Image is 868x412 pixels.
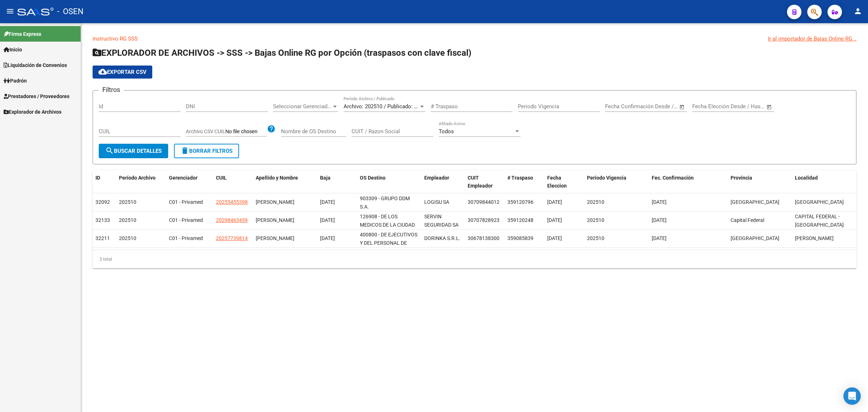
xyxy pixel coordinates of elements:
div: SERVIN SEGURIDAD SA [424,213,462,229]
span: Exportar CSV [98,69,146,75]
datatable-header-cell: Fec. Confirmación [649,170,728,194]
span: Prestadores / Proveedores [4,92,69,100]
span: 359120248 [507,217,533,223]
mat-icon: search [105,146,114,155]
span: CAPITAL FEDERAL - [GEOGRAPHIC_DATA]([DATE]-[DATE]) [795,214,844,236]
datatable-header-cell: Periodo Vigencia [584,170,648,194]
span: 202510 [119,217,136,223]
span: 20255455398 [216,199,248,205]
span: Localidad [795,175,818,181]
span: C01 - Privamed [169,217,203,223]
input: Fecha inicio [692,103,722,110]
div: 3 total [93,250,856,268]
span: [DATE] [547,199,562,205]
datatable-header-cell: Apellido y Nombre [253,170,317,194]
span: ID [95,175,100,181]
button: Open calendar [678,103,686,111]
mat-icon: menu [6,7,14,16]
span: C01 - Privamed [169,199,203,205]
span: Provincia [731,175,752,181]
mat-icon: delete [180,146,189,155]
div: Ir al importador de Bajas Online RG... [768,35,856,43]
button: Buscar Detalles [99,144,168,158]
span: [DATE] [652,199,667,205]
span: Fec. Confirmación [652,175,694,181]
span: 20257739814 [216,235,248,241]
span: 202510 [587,235,604,241]
div: Open Intercom Messenger [843,387,861,405]
span: Archivo: 202510 / Publicado: 202509 [344,103,431,110]
datatable-header-cell: ID [93,170,116,194]
span: [PERSON_NAME] [256,217,294,223]
mat-icon: cloud_download [98,67,107,76]
span: 126908 - DE LOS MEDICOS DE LA CIUDAD DE [GEOGRAPHIC_DATA] [360,214,416,236]
span: Buscar Detalles [105,148,162,154]
span: Firma Express [4,30,41,38]
datatable-header-cell: Provincia [728,170,792,194]
div: [DATE] [320,234,354,243]
span: 202510 [119,199,136,205]
mat-icon: person [854,7,862,16]
button: Borrar Filtros [174,144,239,158]
span: Liquidación de Convenios [4,61,67,69]
span: 359085839 [507,235,533,241]
span: - OSEN [57,4,84,20]
span: 359120796 [507,199,533,205]
span: Explorador de Archivos [4,108,61,116]
datatable-header-cell: Período Archivo [116,170,166,194]
span: 32133 [95,217,110,223]
span: EXPLORADOR DE ARCHIVOS -> SSS -> Bajas Online RG por Opción (traspasos con clave fiscal) [93,48,471,58]
span: 30707828923 [468,217,499,223]
span: 202510 [587,217,604,223]
span: [DATE] [652,217,667,223]
span: Inicio [4,46,22,54]
input: Fecha inicio [605,103,634,110]
span: Período Archivo [119,175,156,181]
span: 202510 [119,235,136,241]
span: 32211 [95,235,110,241]
span: [DATE] [547,217,562,223]
span: Fecha Eleccion [547,175,567,189]
span: Gerenciador [169,175,197,181]
span: CUIL [216,175,227,181]
a: Instructivo RG SSS [93,35,138,42]
h3: Filtros [99,85,124,95]
button: Open calendar [765,103,774,111]
input: Fecha fin [641,103,676,110]
datatable-header-cell: Baja [317,170,357,194]
span: [PERSON_NAME] [795,235,834,241]
div: [DATE] [320,216,354,224]
span: 202510 [587,199,604,205]
span: 30709844012 [468,199,499,205]
span: Seleccionar Gerenciador [273,103,332,110]
span: Borrar Filtros [180,148,233,154]
span: Apellido y Nombre [256,175,298,181]
span: # Traspaso [507,175,533,181]
span: 30678138300 [468,235,499,241]
span: 20298463459 [216,217,248,223]
span: Archivo CSV CUIL [186,129,225,134]
span: Padrón [4,77,27,85]
datatable-header-cell: CUIT Empleador [465,170,505,194]
div: LOGISU SA [424,198,449,206]
div: DORINKA S.R.L. [424,234,460,243]
span: Todos [439,128,454,135]
span: 400800 - DE EJECUTIVOS Y DEL PERSONAL DE DIRECCION DE EMPRESAS [360,232,417,262]
span: OS Destino [360,175,386,181]
span: [PERSON_NAME] [256,199,294,205]
span: C01 - Privamed [169,235,203,241]
mat-icon: help [267,125,276,133]
span: [DATE] [547,235,562,241]
datatable-header-cell: Gerenciador [166,170,213,194]
span: [GEOGRAPHIC_DATA] [731,235,779,241]
datatable-header-cell: OS Destino [357,170,421,194]
span: [GEOGRAPHIC_DATA] [731,199,779,205]
input: Fecha fin [728,103,763,110]
span: Baja [320,175,331,181]
span: [PERSON_NAME] [256,235,294,241]
span: 32092 [95,199,110,205]
datatable-header-cell: CUIL [213,170,253,194]
span: [DATE] [652,235,667,241]
div: [DATE] [320,198,354,206]
input: Archivo CSV CUIL [225,129,267,135]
